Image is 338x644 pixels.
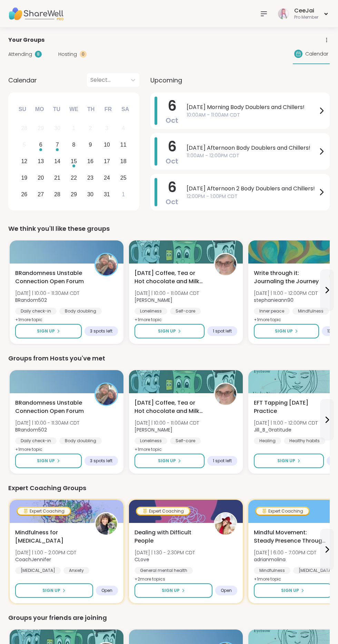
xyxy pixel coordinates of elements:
[187,152,317,159] span: 11:00AM - 12:00PM CDT
[254,308,290,315] div: Inner peace
[135,426,172,433] b: [PERSON_NAME]
[101,588,112,593] span: Open
[116,170,131,185] div: Choose Saturday, October 25th, 2025
[50,154,65,169] div: Choose Tuesday, October 14th, 2025
[8,224,330,234] div: We think you'll like these groups
[254,567,290,574] div: Mindfulness
[254,454,324,468] button: Sign Up
[99,170,114,185] div: Choose Friday, October 24th, 2025
[254,426,291,433] b: Jill_B_Gratitude
[18,508,70,515] div: Expert Coaching
[135,297,172,304] b: [PERSON_NAME]
[162,587,180,594] span: Sign Up
[71,173,77,182] div: 22
[16,120,131,202] div: month 2025-10
[150,76,182,85] span: Upcoming
[15,583,93,598] button: Sign Up
[67,121,81,136] div: Not available Wednesday, October 1st, 2025
[254,528,326,545] span: Mindful Movement: Steady Presence Through Yoga
[83,138,98,152] div: Choose Thursday, October 9th, 2025
[33,154,48,169] div: Choose Monday, October 13th, 2025
[170,437,201,444] div: Self-care
[166,116,178,125] span: Oct
[158,328,176,334] span: Sign Up
[33,187,48,202] div: Choose Monday, October 27th, 2025
[89,123,92,133] div: 2
[67,138,81,152] div: Choose Wednesday, October 8th, 2025
[15,426,47,433] b: BRandom502
[99,187,114,202] div: Choose Friday, October 31st, 2025
[213,458,232,464] span: 1 spot left
[135,290,199,297] span: [DATE] | 10:00 - 11:00AM CDT
[221,588,232,593] span: Open
[166,156,178,166] span: Oct
[294,7,318,14] div: CeeJai
[166,197,178,207] span: Oct
[39,140,42,149] div: 6
[116,187,131,202] div: Choose Saturday, November 1st, 2025
[15,102,30,117] div: Su
[277,458,295,464] span: Sign Up
[54,157,60,166] div: 14
[187,103,317,111] span: [DATE] Morning Body Doublers and Chillers!
[105,123,108,133] div: 3
[21,123,27,133] div: 28
[83,187,98,202] div: Choose Thursday, October 30th, 2025
[42,587,60,594] span: Sign Up
[104,140,110,149] div: 10
[54,190,60,199] div: 28
[122,190,125,199] div: 1
[8,613,330,623] div: Groups your friends are joining
[63,567,89,574] div: Anxiety
[21,190,27,199] div: 26
[66,102,81,117] div: We
[23,140,26,149] div: 5
[38,173,44,182] div: 20
[8,51,32,58] span: Attending
[158,458,176,464] span: Sign Up
[104,173,110,182] div: 24
[254,290,318,297] span: [DATE] | 11:00 - 12:00PM CDT
[59,308,102,315] div: Body doubling
[33,170,48,185] div: Choose Monday, October 20th, 2025
[17,121,32,136] div: Not available Sunday, September 28th, 2025
[8,483,330,493] div: Expert Coaching Groups
[99,138,114,152] div: Choose Friday, October 10th, 2025
[38,123,44,133] div: 29
[15,437,57,444] div: Daily check-in
[90,458,112,464] span: 3 spots left
[215,254,236,275] img: Susan
[96,513,117,535] img: CoachJennifer
[275,328,293,334] span: Sign Up
[135,324,205,338] button: Sign Up
[135,308,167,315] div: Loneliness
[135,437,167,444] div: Loneliness
[215,384,236,405] img: Susan
[83,102,99,117] div: Th
[135,269,206,286] span: [DATE] Coffee, Tea or Hot chocolate and Milk Club
[254,399,326,415] span: EFT Tapping [DATE] Practice
[305,50,328,58] span: Calendar
[135,528,206,545] span: Dealing with Difficult People
[37,458,55,464] span: Sign Up
[135,399,206,415] span: [DATE] Coffee, Tea or Hot chocolate and Milk Club
[15,399,87,415] span: BRandomness Unstable Connection Open Forum
[71,190,77,199] div: 29
[294,14,318,20] div: Pro Member
[284,437,325,444] div: Healthy habits
[59,437,102,444] div: Body doubling
[135,549,195,556] span: [DATE] | 1:30 - 2:30PM CDT
[8,76,37,85] span: Calendar
[21,173,27,182] div: 19
[168,96,177,116] span: 6
[104,190,110,199] div: 31
[35,51,42,58] div: 8
[50,187,65,202] div: Choose Tuesday, October 28th, 2025
[67,154,81,169] div: Choose Wednesday, October 15th, 2025
[170,308,201,315] div: Self-care
[254,297,294,304] b: stephanieann90
[50,138,65,152] div: Choose Tuesday, October 7th, 2025
[120,157,127,166] div: 18
[38,157,44,166] div: 13
[254,437,281,444] div: Healing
